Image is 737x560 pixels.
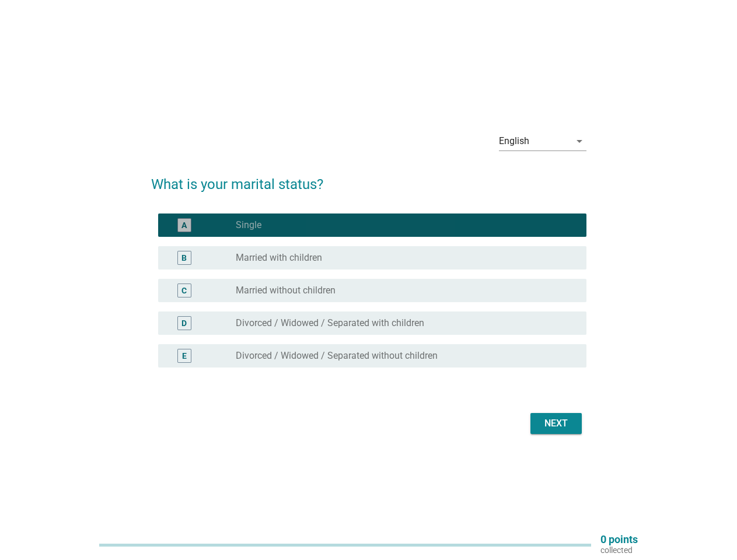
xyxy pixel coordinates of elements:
div: C [181,285,187,297]
label: Single [236,219,261,231]
div: A [181,219,187,232]
i: arrow_drop_down [572,134,586,148]
button: Next [530,413,582,434]
label: Divorced / Widowed / Separated without children [236,350,438,362]
label: Married with children [236,252,322,264]
div: B [181,252,187,264]
div: D [181,317,187,330]
label: Married without children [236,285,336,296]
h2: What is your marital status? [151,162,586,195]
label: Divorced / Widowed / Separated with children [236,317,424,329]
p: 0 points [600,534,638,545]
div: Next [540,416,572,430]
p: collected [600,545,638,555]
div: English [499,136,529,146]
div: E [182,350,187,362]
